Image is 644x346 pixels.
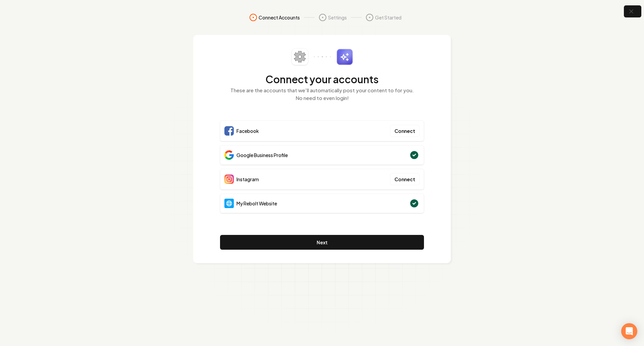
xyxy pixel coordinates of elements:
[220,87,424,102] p: These are the accounts that we'll automatically post your content to for you. No need to even login!
[390,173,420,185] button: Connect
[336,49,353,65] img: sparkles.svg
[224,150,234,160] img: Google
[236,176,259,183] span: Instagram
[236,200,277,207] span: My Rebolt Website
[236,152,288,158] span: Google Business Profile
[224,199,234,208] img: Website
[259,14,300,21] span: Connect Accounts
[220,235,424,250] button: Next
[224,126,234,136] img: Facebook
[236,128,259,134] span: Facebook
[621,323,637,339] div: Open Intercom Messenger
[390,125,420,137] button: Connect
[314,56,331,57] img: connector-dots.svg
[375,14,401,21] span: Get Started
[220,73,424,85] h2: Connect your accounts
[224,175,234,184] img: Instagram
[328,14,347,21] span: Settings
